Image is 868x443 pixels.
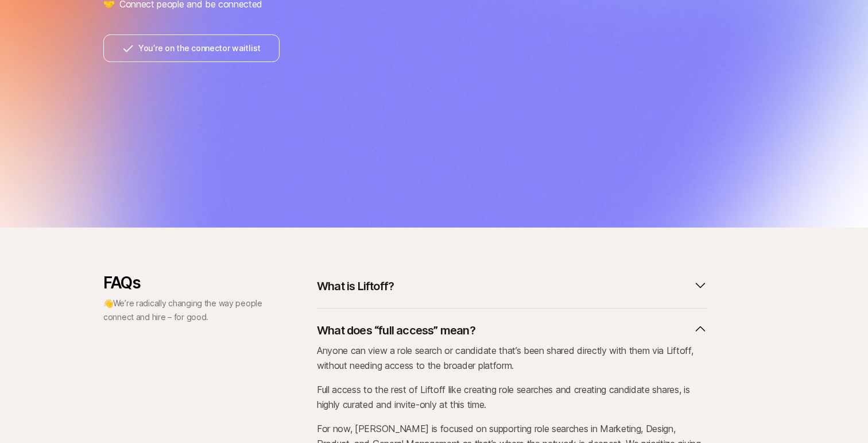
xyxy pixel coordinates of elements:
[317,382,707,412] p: Full access to the rest of Liftoff like creating role searches and creating candidate shares, is ...
[317,322,475,338] p: What does “full access” mean?
[317,318,707,343] button: What does “full access” mean?
[317,273,707,299] button: What is Liftoff?
[103,273,264,292] p: FAQs
[103,34,280,62] button: You’re on the connector waitlist
[317,343,707,373] p: Anyone can view a role search or candidate that’s been shared directly with them via Liftoff, wit...
[103,298,262,322] span: We’re radically changing the way people connect and hire – for good.
[103,296,264,324] p: 👋
[317,278,394,294] p: What is Liftoff?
